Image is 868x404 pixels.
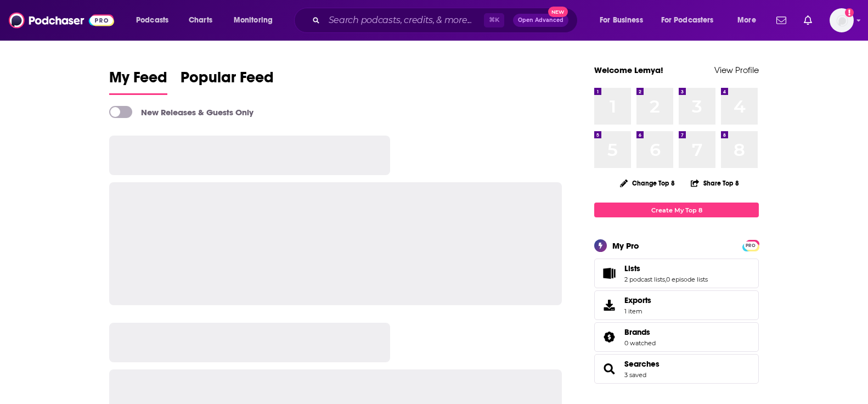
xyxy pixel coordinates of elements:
a: Charts [182,12,219,29]
div: Search podcasts, credits, & more... [305,8,588,33]
button: Share Top 8 [690,172,740,194]
button: open menu [654,12,730,29]
span: Brands [624,327,650,337]
a: Brands [598,329,620,345]
span: , [665,276,666,283]
span: Logged in as lemya [830,8,854,32]
span: Searches [594,354,759,384]
img: Podchaser - Follow, Share and Rate Podcasts [9,10,114,31]
button: Show profile menu [830,8,854,32]
a: New Releases & Guests Only [109,106,253,118]
input: Search podcasts, credits, & more... [324,12,484,29]
a: Show notifications dropdown [799,11,816,30]
span: For Podcasters [661,13,714,28]
a: Brands [624,327,656,337]
a: Show notifications dropdown [772,11,791,30]
button: open menu [730,12,770,29]
svg: Add a profile image [845,8,854,17]
button: open menu [592,12,657,29]
span: My Feed [109,68,167,93]
a: Popular Feed [181,68,274,95]
a: Welcome Lemya! [594,65,663,75]
a: PRO [744,241,757,249]
a: 0 episode lists [666,276,708,283]
a: 0 watched [624,339,656,347]
button: open menu [226,12,287,29]
button: Open AdvancedNew [513,14,568,27]
a: View Profile [714,65,759,75]
span: Charts [189,13,212,28]
span: Exports [598,298,620,313]
a: Lists [598,266,620,281]
span: For Business [600,13,643,28]
span: Lists [624,263,640,273]
span: Brands [594,322,759,352]
img: User Profile [830,8,854,32]
span: 1 item [624,307,651,315]
a: Exports [594,290,759,320]
a: Searches [624,359,660,369]
span: Popular Feed [181,68,274,93]
span: Exports [624,295,651,305]
span: ⌘ K [484,13,504,27]
a: Lists [624,263,708,273]
span: Open Advanced [518,18,563,23]
a: Create My Top 8 [594,203,759,217]
span: Lists [594,259,759,288]
span: Monitoring [234,13,273,28]
div: My Pro [612,240,639,251]
a: My Feed [109,68,167,95]
a: 3 saved [624,371,646,379]
a: Searches [598,361,620,377]
span: New [548,7,568,17]
span: Podcasts [136,13,168,28]
button: Change Top 8 [613,176,681,190]
span: More [737,13,756,28]
span: PRO [744,242,757,250]
a: 2 podcast lists [624,276,665,283]
button: open menu [128,12,183,29]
